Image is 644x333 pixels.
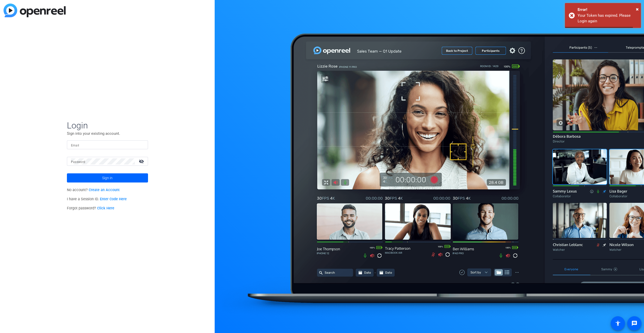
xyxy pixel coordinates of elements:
[71,144,79,147] mat-label: Email
[100,197,127,201] a: Enter Code Here
[631,320,637,326] mat-icon: message
[615,320,621,326] mat-icon: accessibility
[578,7,637,13] div: Error!
[71,142,144,148] input: Enter Email Address
[67,188,120,192] span: No account?
[636,5,639,13] button: Close
[67,131,148,136] p: Sign into your existing account.
[89,188,120,192] a: Create an Account
[67,197,127,201] span: I have a Session ID.
[578,13,637,24] div: Your Token has expired. Please Login again
[67,173,148,182] button: Sign in
[4,4,66,17] img: blue-gradient.svg
[67,206,115,210] span: Forgot password?
[636,6,639,12] span: ×
[71,160,85,164] mat-label: Password
[67,120,148,131] span: Login
[136,158,148,165] mat-icon: visibility_off
[97,206,114,210] a: Click Here
[102,172,113,184] span: Sign in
